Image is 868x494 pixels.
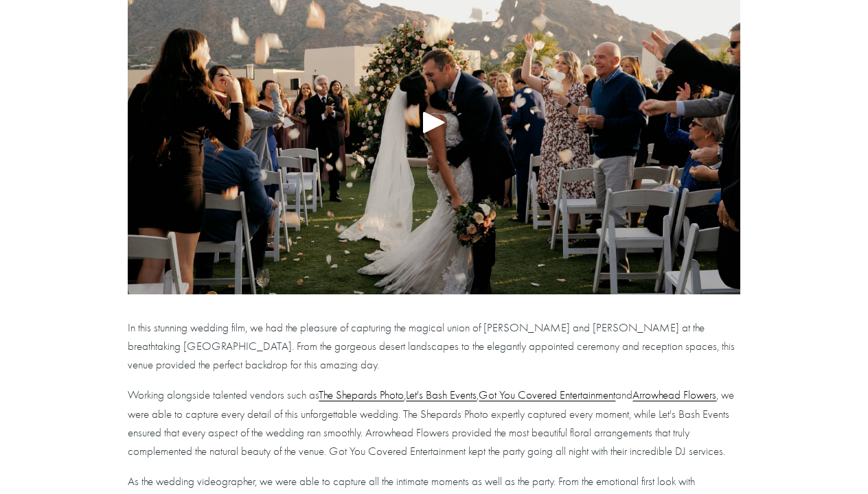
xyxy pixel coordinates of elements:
a: Arrowhead Flowers [632,388,716,401]
a: Let's Bash Events [406,388,477,401]
p: In this stunning wedding film, we had the pleasure of capturing the magical union of [PERSON_NAME... [128,318,740,375]
p: Working alongside talented vendors such as , , and , we were able to capture every detail of this... [128,386,740,460]
a: The Shepards Photo [319,388,404,401]
a: Got You Covered Entertainment [479,388,615,401]
div: Play [418,106,450,139]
